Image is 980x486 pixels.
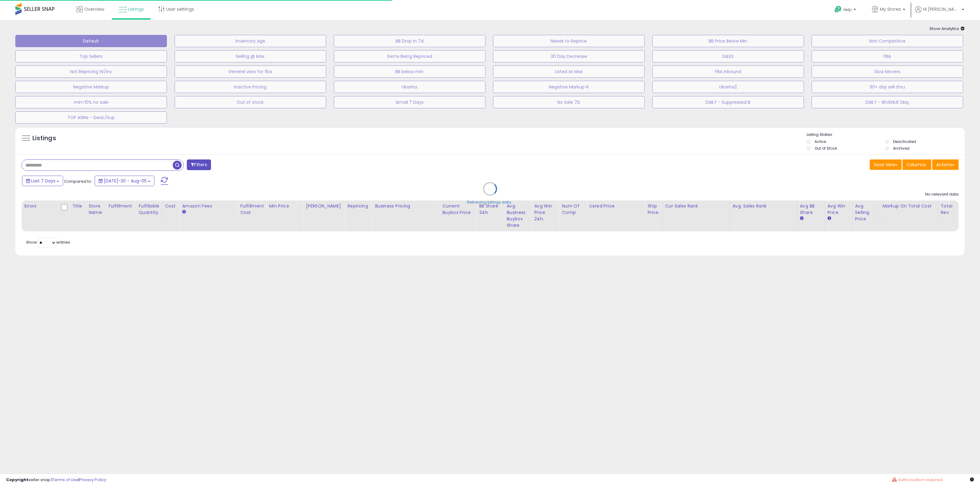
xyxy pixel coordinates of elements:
button: Default [15,35,167,47]
button: Listed at Max [493,65,645,78]
a: Help [830,1,862,20]
button: BB Price Below Min [652,35,804,47]
button: Ismail 7 Days [334,96,485,108]
span: Show Analytics [929,26,965,32]
button: DAILY - REVENUE 1day [812,96,963,108]
div: Retrieving listings data.. [467,200,513,205]
button: No Sale 7D [493,96,645,108]
button: 30 Day Decrease [493,50,645,62]
button: Non Competitive [812,35,963,47]
button: 90+ day sell thru [812,81,963,93]
span: Hi [PERSON_NAME] [923,6,960,12]
button: FBA Inbound [652,65,804,78]
button: Not Repricing W/Inv [15,65,167,78]
button: Top Sellers [15,50,167,62]
span: Help [843,7,852,12]
span: Overview [84,6,104,12]
span: Listings [128,6,144,12]
button: BB Drop in 7d [334,35,485,47]
button: Negative Markup [15,81,167,93]
button: BB below min [334,65,485,78]
i: Get Help [834,6,842,13]
button: Generel view for fba [175,65,326,78]
span: My Stores [880,6,901,12]
button: Out of stock [175,96,326,108]
button: Inactive Pricing [175,81,326,93]
button: Inventory Age [175,35,326,47]
button: FBA [812,50,963,62]
button: TOP ASINs - Deac/Sup [15,111,167,124]
button: Items Being Repriced [334,50,485,62]
button: Slow Movers [812,65,963,78]
button: Ukasha [334,81,485,93]
button: min>10% no sale [15,96,167,108]
button: SALES [652,50,804,62]
button: DAILY - Suppressed B [652,96,804,108]
button: Selling @ Max [175,50,326,62]
button: Needs to Reprice [493,35,645,47]
button: Ukasha2 [652,81,804,93]
a: Hi [PERSON_NAME] [915,6,964,20]
button: Negative Markup N [493,81,645,93]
